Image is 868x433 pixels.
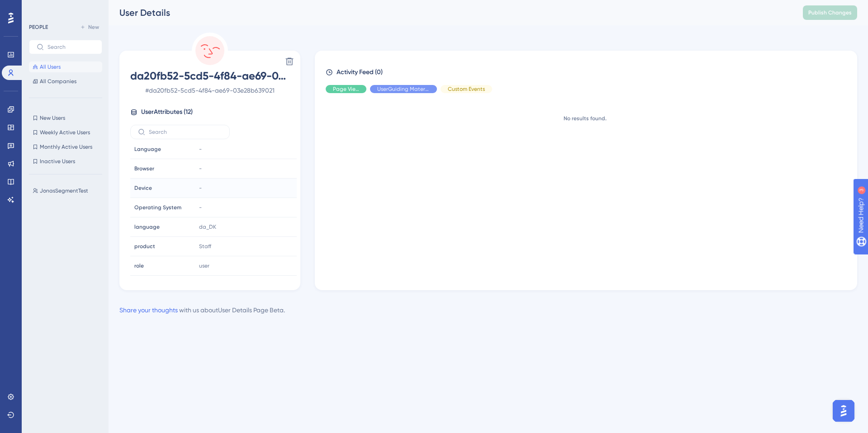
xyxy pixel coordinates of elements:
div: User Details [119,6,780,19]
span: da_DK [199,223,216,231]
span: Monthly Active Users [40,143,92,151]
span: All Companies [40,78,76,85]
button: All Companies [29,76,102,87]
span: - [199,146,202,153]
div: No results found. [326,115,844,122]
button: All Users [29,61,102,72]
span: New [88,24,99,31]
span: All Users [40,63,61,71]
span: New Users [40,114,65,122]
span: Device [134,184,152,192]
span: - [199,184,202,192]
span: Browser [134,165,154,172]
span: Custom Events [448,85,485,93]
span: Language [134,146,161,153]
span: UserGuiding Material [377,85,430,93]
div: PEOPLE [29,24,48,31]
span: User Attributes ( 12 ) [141,107,193,118]
span: Weekly Active Users [40,129,90,136]
button: Inactive Users [29,156,102,167]
span: - [199,165,202,172]
input: Search [47,44,95,50]
span: Inactive Users [40,158,75,165]
button: New [77,22,102,33]
button: JonasSegmentTest [29,185,108,196]
div: with us about User Details Page Beta . [119,305,285,315]
span: da20fb52-5cd5-4f84-ae69-03e28b639021 [130,69,289,83]
a: Share your thoughts [119,306,178,314]
span: user [199,262,209,269]
span: Activity Feed (0) [337,67,383,78]
span: Staff [199,243,211,250]
div: 3 [63,5,66,12]
span: - [199,204,202,211]
span: Publish Changes [808,9,852,16]
button: New Users [29,113,102,123]
span: Need Help? [21,2,57,13]
span: product [134,243,155,250]
button: Monthly Active Users [29,141,102,152]
input: Search [149,129,222,135]
button: Publish Changes [803,5,857,20]
span: language [134,223,160,231]
span: role [134,262,144,269]
iframe: UserGuiding AI Assistant Launcher [830,397,857,424]
span: JonasSegmentTest [40,187,88,194]
span: Page View [333,85,359,93]
span: Operating System [134,204,181,211]
span: # da20fb52-5cd5-4f84-ae69-03e28b639021 [130,85,289,96]
button: Weekly Active Users [29,127,102,138]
